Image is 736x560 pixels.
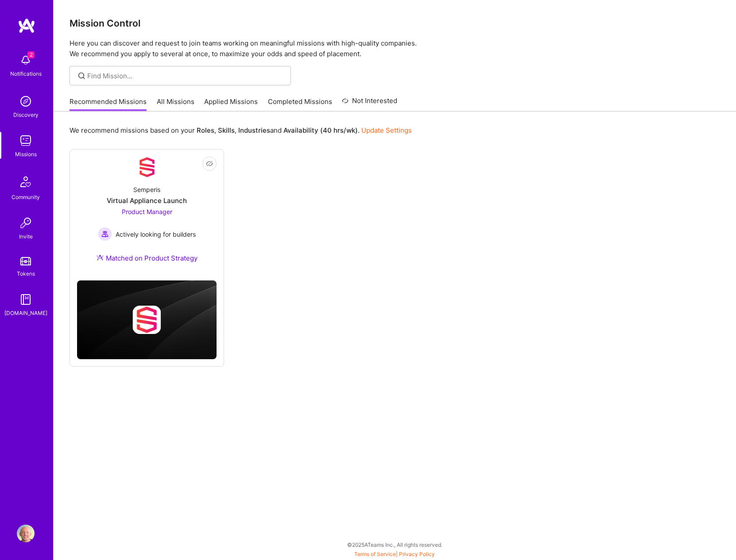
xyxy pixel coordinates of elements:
img: Community [15,171,36,192]
img: User Avatar [17,525,35,542]
b: Industries [238,126,270,134]
a: Completed Missions [268,97,332,111]
div: Missions [15,150,37,159]
i: icon SearchGrey [77,71,87,81]
img: discovery [17,92,35,110]
img: guide book [17,291,35,308]
span: Actively looking for builders [116,230,196,239]
a: Not Interested [342,96,397,111]
p: Here you can discover and request to join teams working on meaningful missions with high-quality ... [70,38,720,59]
img: Invite [17,214,35,232]
img: teamwork [17,132,35,150]
div: Semperis [133,185,160,194]
div: Tokens [17,269,35,278]
img: cover [77,280,217,359]
p: We recommend missions based on your , , and . [70,126,412,135]
div: Matched on Product Strategy [97,253,198,263]
input: Find Mission... [87,71,284,81]
a: Terms of Service [354,551,396,557]
img: bell [17,51,35,69]
div: [DOMAIN_NAME] [4,308,47,318]
h3: Mission Control [70,18,720,29]
a: Recommended Missions [70,97,147,111]
i: icon EyeClosed [206,160,213,167]
img: logo [18,18,35,34]
img: tokens [20,257,31,265]
img: Ateam Purple Icon [97,254,104,261]
div: Virtual Appliance Launch [107,196,187,205]
img: Actively looking for builders [98,227,112,241]
a: All Missions [157,97,194,111]
span: | [354,551,435,557]
div: Discovery [13,110,39,119]
div: Invite [19,232,33,241]
div: © 2025 ATeams Inc., All rights reserved. [53,533,736,556]
a: User Avatar [15,525,37,542]
a: Applied Missions [204,97,258,111]
span: Product Manager [122,208,172,215]
div: Notifications [10,69,42,78]
a: Privacy Policy [399,551,435,557]
span: 2 [27,51,35,58]
img: Company logo [133,306,161,334]
b: Roles [197,126,214,134]
a: Company LogoSemperisVirtual Appliance LaunchProduct Manager Actively looking for buildersActively... [77,157,217,273]
div: Community [12,192,40,202]
a: Update Settings [361,126,412,134]
img: Company Logo [136,157,158,178]
b: Skills [218,126,235,134]
b: Availability (40 hrs/wk) [283,126,358,134]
